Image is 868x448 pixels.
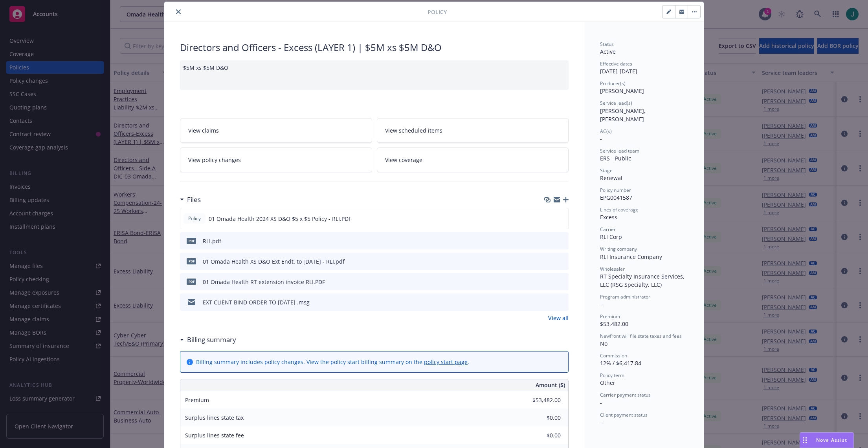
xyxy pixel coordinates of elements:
[185,414,244,421] span: Surplus lines state tax
[600,226,616,233] span: Carrier
[600,148,639,154] span: Service lead team
[558,237,565,245] button: preview file
[185,396,209,404] span: Premium
[600,194,632,201] span: EPG0041587
[385,156,422,164] span: View coverage
[600,100,632,106] span: Service lead(s)
[600,340,607,347] span: No
[546,298,552,306] button: download file
[600,167,613,174] span: Stage
[558,257,565,266] button: preview file
[424,358,468,366] a: policy start page
[600,313,620,320] span: Premium
[600,399,602,406] span: -
[546,257,552,266] button: download file
[385,126,442,135] span: View scheduled items
[600,233,622,240] span: RLI Corp
[203,257,345,266] div: 01 Omada Health XS D&O Ext Endt. to [DATE] - RLI.pdf
[600,372,624,379] span: Policy term
[558,215,565,223] button: preview file
[545,215,552,223] button: download file
[600,48,616,55] span: Active
[600,333,682,339] span: Newfront will file state taxes and fees
[203,278,325,286] div: 01 Omada Health RT extension invoice RLI.PDF
[600,213,688,221] div: Excess
[188,156,241,164] span: View policy changes
[600,273,686,288] span: RT Specialty Insurance Services, LLC (RSG Specialty, LLC)
[377,148,569,172] a: View coverage
[600,155,631,162] span: ERS - Public
[600,359,641,367] span: 12% / $6,417.84
[187,279,196,284] span: PDF
[514,394,565,406] input: 0.00
[514,430,565,441] input: 0.00
[180,41,569,54] div: Directors and Officers - Excess (LAYER 1) | $5M xs $5M D&O
[187,195,201,205] h3: Files
[600,174,622,182] span: Renewal
[187,238,196,244] span: pdf
[188,126,219,135] span: View claims
[600,253,662,260] span: RLI Insurance Company
[185,432,244,439] span: Surplus lines state fee
[600,80,626,87] span: Producer(s)
[187,215,202,222] span: Policy
[546,237,552,245] button: download file
[203,237,221,245] div: RLI.pdf
[600,419,602,426] span: -
[174,7,183,16] button: close
[180,335,236,345] div: Billing summary
[209,215,351,223] span: 01 Omada Health 2024 XS D&O $5 x $5 Policy - RLI.PDF
[600,87,644,95] span: [PERSON_NAME]
[600,320,628,328] span: $53,482.00
[600,246,637,252] span: Writing company
[600,206,639,213] span: Lines of coverage
[558,278,565,286] button: preview file
[600,128,612,135] span: AC(s)
[203,298,310,306] div: EXT CLIENT BIND ORDER TO [DATE] .msg
[600,41,614,47] span: Status
[800,433,810,448] div: Drag to move
[600,300,602,308] span: -
[600,107,647,123] span: [PERSON_NAME], [PERSON_NAME]
[558,298,565,306] button: preview file
[600,187,631,193] span: Policy number
[600,266,625,272] span: Wholesaler
[428,8,447,16] span: Policy
[180,195,201,205] div: Files
[180,118,372,143] a: View claims
[187,335,236,345] h3: Billing summary
[600,135,602,142] span: -
[600,352,627,359] span: Commission
[196,358,469,366] div: Billing summary includes policy changes. View the policy start billing summary on the .
[600,293,650,300] span: Program administrator
[600,379,615,386] span: Other
[600,412,648,418] span: Client payment status
[600,60,688,75] div: [DATE] - [DATE]
[600,60,632,67] span: Effective dates
[800,432,854,448] button: Nova Assist
[180,148,372,172] a: View policy changes
[187,258,196,264] span: pdf
[548,314,569,322] a: View all
[377,118,569,143] a: View scheduled items
[536,381,565,389] span: Amount ($)
[180,60,569,90] div: $5M xs $5M D&O
[514,412,565,424] input: 0.00
[546,278,552,286] button: download file
[816,437,847,443] span: Nova Assist
[600,392,651,398] span: Carrier payment status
